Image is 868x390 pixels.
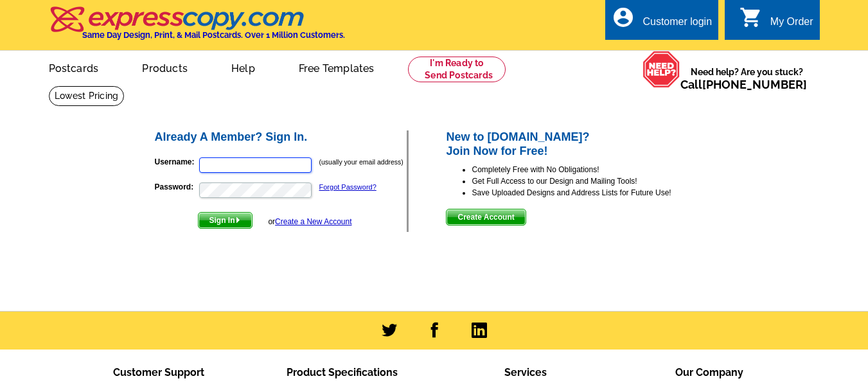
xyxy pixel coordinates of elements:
span: Create Account [447,209,525,225]
li: Completely Free with No Obligations! [472,164,715,175]
button: Create Account [446,209,526,226]
label: Password: [155,181,198,193]
i: account_circle [612,6,635,29]
label: Username: [155,156,198,168]
i: shopping_cart [740,6,763,29]
a: Create a New Account [275,217,351,226]
a: shopping_cart My Order [740,14,813,30]
span: Need help? Are you stuck? [680,66,813,91]
div: Customer login [642,16,712,34]
span: Customer Support [113,366,204,378]
h2: Already A Member? Sign In. [155,130,407,145]
button: Sign In [198,212,252,229]
span: Our Company [675,366,743,378]
li: Save Uploaded Designs and Address Lists for Future Use! [472,187,715,199]
span: Services [504,366,547,378]
a: [PHONE_NUMBER] [702,78,807,91]
li: Get Full Access to our Design and Mailing Tools! [472,175,715,187]
small: (usually your email address) [319,158,403,166]
h4: Same Day Design, Print, & Mail Postcards. Over 1 Million Customers. [82,30,345,40]
a: Products [121,52,208,82]
a: account_circle Customer login [612,14,712,30]
span: Call [680,78,807,91]
a: Same Day Design, Print, & Mail Postcards. Over 1 Million Customers. [49,15,345,40]
a: Postcards [28,52,120,82]
span: Product Specifications [287,366,398,378]
span: Sign In [199,213,252,228]
img: button-next-arrow-white.png [235,217,241,223]
div: My Order [770,16,813,34]
div: or [268,216,351,227]
a: Help [211,52,276,82]
a: Forgot Password? [319,183,376,191]
a: Free Templates [278,52,395,82]
img: help [642,51,680,88]
h2: New to [DOMAIN_NAME]? Join Now for Free! [446,130,715,158]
